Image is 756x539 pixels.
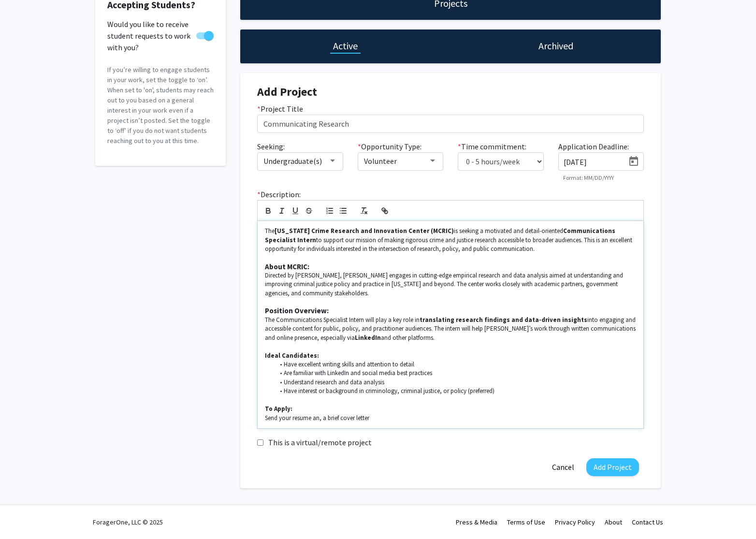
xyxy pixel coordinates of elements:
h1: Active [333,39,358,53]
div: ForagerOne, LLC © 2025 [93,505,163,539]
li: Have interest or background in criminology, criminal justice, or policy (preferred) [275,387,637,395]
label: Seeking: [257,141,285,152]
mat-hint: Format: MM/DD/YYYY [563,175,614,181]
li: Have excellent writing skills and attention to detail [275,360,637,369]
p: The Communications Specialist Intern will play a key role in into engaging and accessible content... [265,316,636,342]
a: Terms of Use [507,518,545,526]
strong: LinkedIn [355,334,381,342]
strong: Position Overview: [265,306,329,315]
label: Time commitment: [458,141,526,152]
strong: About MCRIC: [265,262,309,271]
a: Contact Us [632,518,663,526]
p: If you’re willing to engage students in your work, set the toggle to ‘on’. When set to 'on', stud... [107,65,214,146]
iframe: Chat [7,495,41,532]
label: Application Deadline: [558,141,629,152]
a: Press & Media [456,518,497,526]
li: Understand research and data analysis [275,378,637,387]
p: Directed by [PERSON_NAME], [PERSON_NAME] engages in cutting-edge empirical research and data anal... [265,271,636,298]
span: Would you like to receive student requests to work with you? [107,18,192,53]
button: Add Project [586,458,639,476]
strong: Communications Specialist Intern [265,227,617,244]
span: Volunteer [364,156,397,166]
p: The is seeking a motivated and detail-oriented to support our mission of making rigorous crime an... [265,227,636,253]
strong: translating research findings and data-driven insights [420,316,587,324]
strong: Add Project [257,84,317,99]
a: Privacy Policy [555,518,595,526]
button: Cancel [545,458,582,476]
strong: To Apply: [265,405,292,413]
p: Send your resume an, a brief cover letter [265,414,636,422]
li: Are familiar with LinkedIn and social media best practices [275,369,637,378]
strong: [US_STATE] Crime Research and Innovation Center (MCRIC) [275,227,454,235]
label: This is a virtual/remote project [268,437,372,448]
label: Opportunity Type: [358,141,422,152]
a: About [605,518,622,526]
span: Undergraduate(s) [263,156,322,166]
label: Description: [257,189,301,200]
button: Open calendar [624,153,643,170]
strong: Ideal Candidates: [265,351,319,360]
label: Project Title [257,103,303,115]
h1: Archived [538,39,573,53]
